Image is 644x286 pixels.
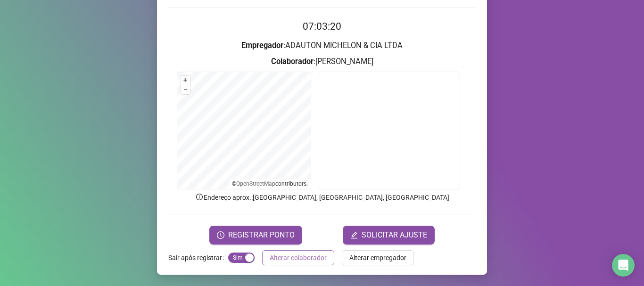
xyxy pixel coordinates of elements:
[168,192,476,203] p: Endereço aprox. : [GEOGRAPHIC_DATA], [GEOGRAPHIC_DATA], [GEOGRAPHIC_DATA]
[349,253,406,263] span: Alterar empregador
[168,40,476,52] h3: : ADAUTON MICHELON & CIA LTDA
[181,85,190,94] button: –
[350,231,358,239] span: edit
[232,180,308,187] li: © contributors.
[181,76,190,85] button: +
[209,226,302,245] button: REGISTRAR PONTO
[262,250,334,265] button: Alterar colaborador
[343,226,435,245] button: editSOLICITAR AJUSTE
[271,57,314,66] strong: Colaborador
[342,250,414,265] button: Alterar empregador
[236,180,275,187] a: OpenStreetMap
[168,56,476,68] h3: : [PERSON_NAME]
[168,250,228,265] label: Sair após registrar
[270,253,327,263] span: Alterar colaborador
[217,231,224,239] span: clock-circle
[612,254,635,277] div: Open Intercom Messenger
[228,229,295,241] span: REGISTRAR PONTO
[195,193,204,201] span: info-circle
[303,21,341,32] time: 07:03:20
[241,41,283,50] strong: Empregador
[362,229,427,241] span: SOLICITAR AJUSTE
